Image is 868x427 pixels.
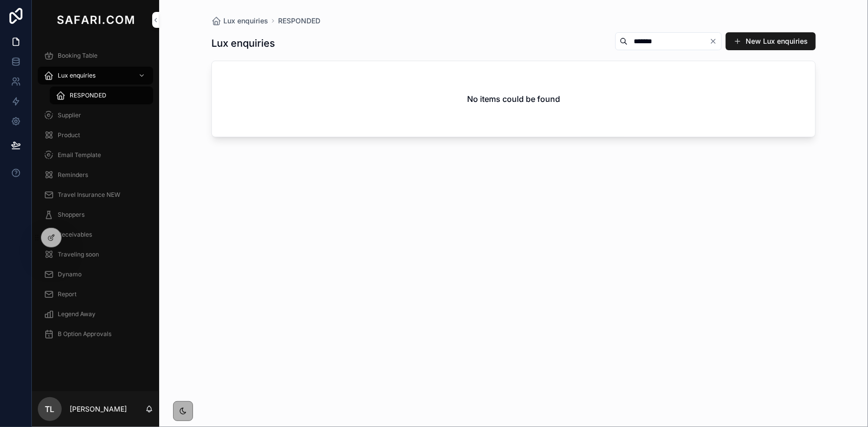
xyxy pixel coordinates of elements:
span: Lux enquiries [58,72,96,80]
a: B Option Approvals [38,325,153,343]
h1: Lux enquiries [211,36,275,50]
button: New Lux enquiries [726,32,816,50]
a: Receivables [38,226,153,244]
span: Reminders [58,171,88,179]
a: Travel Insurance NEW [38,186,153,204]
a: Dynamo [38,265,153,283]
span: Travel Insurance NEW [58,191,120,199]
p: [PERSON_NAME] [70,404,127,414]
a: RESPONDED [278,16,320,26]
a: Report [38,285,153,303]
span: RESPONDED [70,91,106,99]
span: Booking Table [58,52,97,60]
span: Product [58,131,80,139]
a: Traveling soon [38,246,153,263]
div: scrollable content [32,40,159,356]
span: Shoppers [58,211,85,219]
a: Supplier [38,106,153,124]
span: Legend Away [58,310,96,318]
span: Report [58,290,77,298]
a: Shoppers [38,206,153,224]
span: Lux enquiries [223,16,268,26]
span: Dynamo [58,270,82,278]
a: Product [38,126,153,144]
a: Booking Table [38,47,153,65]
span: Supplier [58,111,81,119]
span: TL [45,403,55,415]
a: Reminders [38,166,153,184]
span: Receivables [58,231,92,239]
a: RESPONDED [50,86,153,104]
a: Email Template [38,146,153,164]
button: Clear [709,37,721,45]
span: B Option Approvals [58,330,111,338]
a: Legend Away [38,305,153,323]
span: Email Template [58,151,101,159]
span: Traveling soon [58,251,99,258]
h2: No items could be found [467,93,560,105]
img: App logo [55,12,136,28]
a: Lux enquiries [38,67,153,85]
a: Lux enquiries [211,16,268,26]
